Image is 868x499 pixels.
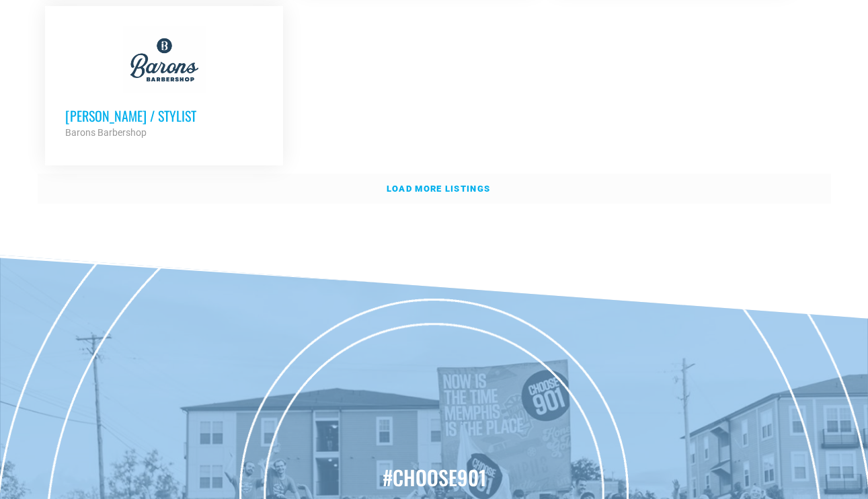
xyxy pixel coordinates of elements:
[7,463,861,492] h2: #choose901
[38,174,831,204] a: Load more listings
[387,184,490,194] strong: Load more listings
[65,127,147,138] strong: Barons Barbershop
[45,6,283,161] a: [PERSON_NAME] / Stylist Barons Barbershop
[65,107,263,124] h3: [PERSON_NAME] / Stylist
